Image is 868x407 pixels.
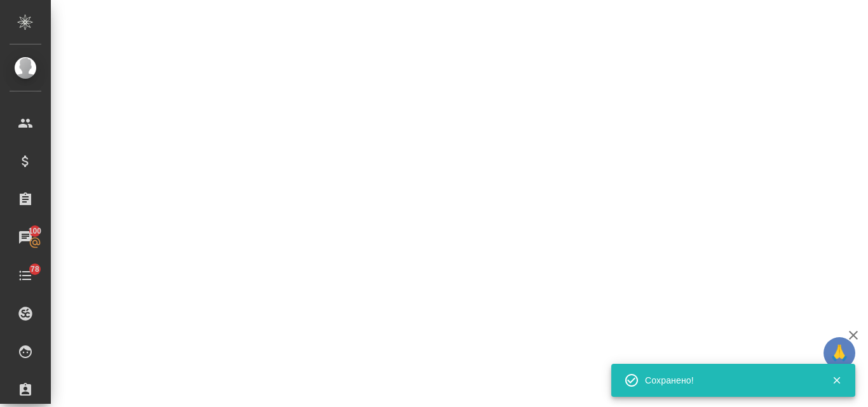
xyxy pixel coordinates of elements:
button: 🙏 [824,337,855,369]
span: 100 [21,225,50,237]
button: Закрыть [824,375,850,386]
div: Сохранено! [645,374,813,387]
span: 78 [23,263,47,276]
span: 🙏 [829,340,850,366]
a: 100 [3,222,48,253]
a: 78 [3,260,48,291]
